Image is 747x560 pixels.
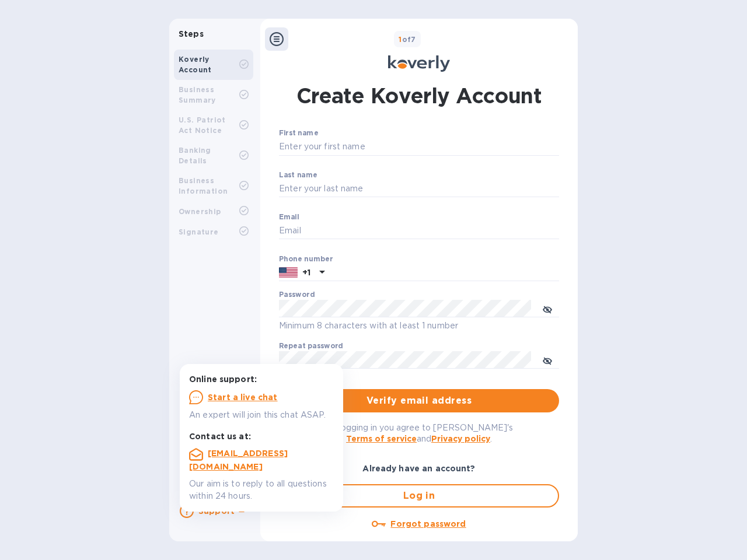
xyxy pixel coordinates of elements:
[279,266,298,279] img: US
[390,519,466,528] u: Forgot password
[302,267,310,278] p: +1
[198,506,235,516] b: Support
[289,489,549,503] span: Log in
[179,55,212,74] b: Koverly Account
[179,116,226,135] b: U.S. Patriot Act Notice
[279,292,315,299] label: Password
[208,393,278,402] u: Start a live chat
[326,423,513,443] span: By logging in you agree to [PERSON_NAME]'s and .
[288,394,550,408] span: Verify email address
[279,213,299,220] label: Email
[279,319,559,332] p: Minimum 8 characters with at least 1 number
[279,484,559,508] button: Log in
[179,146,211,165] b: Banking Details
[179,176,228,195] b: Business Information
[279,171,317,178] label: Last name
[279,389,559,412] button: Verify email address
[189,478,334,502] p: Our aim is to reply to all questions within 24 hours.
[279,180,559,198] input: Enter your last name
[346,434,417,443] a: Terms of service
[536,348,559,372] button: toggle password visibility
[179,207,221,216] b: Ownership
[296,81,542,110] h1: Create Koverly Account
[431,434,490,443] a: Privacy policy
[279,256,333,262] label: Phone number
[179,29,204,38] b: Steps
[189,374,257,384] b: Online support:
[279,130,318,137] label: First name
[189,432,251,441] b: Contact us at:
[279,343,343,350] label: Repeat password
[189,409,334,421] p: An expert will join this chat ASAP.
[399,35,416,44] b: of 7
[279,222,559,240] input: Email
[179,85,216,104] b: Business Summary
[279,138,559,156] input: Enter your first name
[362,464,475,473] b: Already have an account?
[189,449,288,471] a: [EMAIL_ADDRESS][DOMAIN_NAME]
[536,297,559,320] button: toggle password visibility
[399,35,402,44] span: 1
[179,228,219,236] b: Signature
